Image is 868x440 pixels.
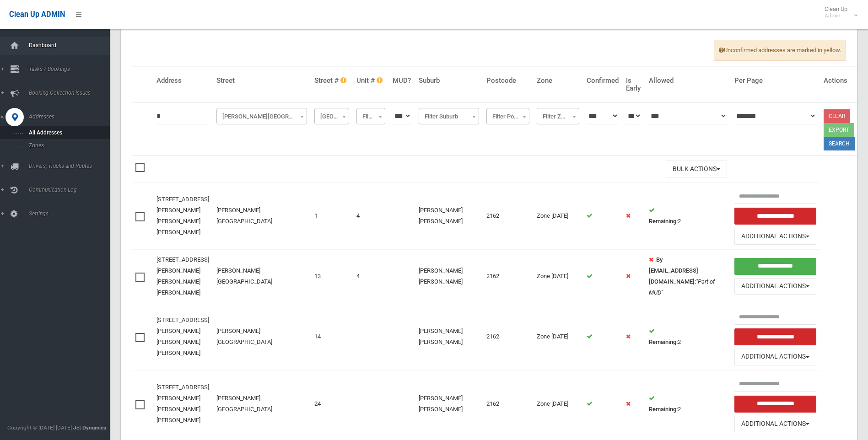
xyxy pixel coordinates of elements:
td: 24 [311,370,353,437]
a: [STREET_ADDRESS][PERSON_NAME][PERSON_NAME][PERSON_NAME] [156,384,209,424]
small: Admin [825,12,847,19]
button: Additional Actions [734,278,816,295]
td: [PERSON_NAME][GEOGRAPHIC_DATA] [213,370,311,437]
span: Copyright © [DATE]-[DATE] [7,424,72,431]
span: Filter Zone [537,108,579,124]
button: Export [824,123,854,137]
span: Drivers, Trucks and Routes [26,163,117,169]
span: Clean Up ADMIN [9,10,65,19]
td: Zone [DATE] [533,303,583,370]
span: Unconfirmed addresses are marked in yellow. [714,40,846,61]
span: Clack Road (CHESTER HILL) [216,108,307,124]
h4: Is Early [626,77,642,92]
h4: Allowed [649,77,727,85]
td: 2162 [483,303,533,370]
td: 13 [311,250,353,303]
span: Filter Suburb [421,110,477,123]
span: Filter Postcode [486,108,529,124]
span: Filter Street # [314,108,350,124]
span: Filter Suburb [419,108,479,124]
td: [PERSON_NAME][GEOGRAPHIC_DATA] [213,250,311,303]
td: 2162 [483,370,533,437]
h4: Actions [824,77,855,85]
td: 2162 [483,250,533,303]
td: 2162 [483,182,533,250]
td: 2 [645,303,731,370]
h4: Postcode [486,77,529,85]
td: 4 [353,182,389,250]
td: [PERSON_NAME] [PERSON_NAME] [415,303,483,370]
span: Settings [26,210,117,217]
span: Clean Up [820,5,857,19]
span: Filter Zone [539,110,577,123]
strong: Remaining: [649,218,678,225]
td: 2 [645,370,731,437]
a: [STREET_ADDRESS][PERSON_NAME][PERSON_NAME][PERSON_NAME] [156,317,209,356]
button: Bulk Actions [666,161,727,177]
td: 1 [311,182,353,250]
button: Additional Actions [734,349,816,365]
button: Search [824,137,855,150]
span: Booking Collection Issues [26,90,117,96]
h4: Confirmed [587,77,619,85]
td: [PERSON_NAME] [PERSON_NAME] [415,182,483,250]
span: Communication Log [26,187,117,193]
button: Additional Actions [734,416,816,433]
h4: Per Page [734,77,816,85]
td: [PERSON_NAME] [PERSON_NAME] [415,250,483,303]
button: Additional Actions [734,228,816,245]
span: Filter Unit # [356,108,385,124]
strong: By [EMAIL_ADDRESS][DOMAIN_NAME] [649,256,698,285]
h4: Street # [314,77,350,85]
td: [PERSON_NAME][GEOGRAPHIC_DATA] [213,182,311,250]
h4: Unit # [356,77,385,85]
strong: Jet Dynamics [73,424,106,431]
h4: MUD? [393,77,411,85]
h4: Street [216,77,307,85]
td: : [645,250,731,303]
a: Clear [824,109,850,123]
span: Dashboard [26,42,117,48]
span: Filter Postcode [489,110,527,123]
strong: Remaining: [649,338,678,345]
h4: Zone [537,77,579,85]
td: [PERSON_NAME][GEOGRAPHIC_DATA] [213,303,311,370]
span: Zones [26,142,109,149]
h4: Suburb [419,77,479,85]
span: Clack Road (CHESTER HILL) [219,110,305,123]
strong: Remaining: [649,406,678,413]
td: Zone [DATE] [533,370,583,437]
td: Zone [DATE] [533,250,583,303]
span: Tasks / Bookings [26,66,117,72]
td: Zone [DATE] [533,182,583,250]
a: [STREET_ADDRESS][PERSON_NAME][PERSON_NAME][PERSON_NAME] [156,256,209,296]
td: 4 [353,250,389,303]
span: Filter Unit # [359,110,383,123]
td: [PERSON_NAME] [PERSON_NAME] [415,370,483,437]
span: Filter Street # [317,110,347,123]
span: All Addresses [26,129,109,136]
td: 14 [311,303,353,370]
span: Addresses [26,113,117,120]
td: 2 [645,182,731,250]
a: [STREET_ADDRESS][PERSON_NAME][PERSON_NAME][PERSON_NAME] [156,196,209,236]
h4: Address [156,77,209,85]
